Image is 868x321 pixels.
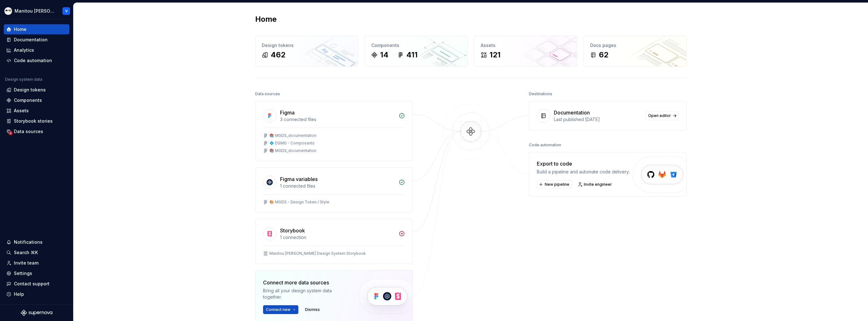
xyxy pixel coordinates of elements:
a: Components14411 [365,36,468,67]
div: 14 [380,50,389,60]
span: Dismiss [305,307,320,312]
div: Analytics [14,47,34,53]
div: Invite team [14,260,38,266]
a: Assets [4,106,69,116]
div: 3 connected files [280,116,395,123]
div: 1 connection [280,234,395,241]
a: Storybook stories [4,116,69,126]
button: Connect new [263,305,298,314]
a: Docs pages62 [584,36,687,67]
span: Open editor [648,113,671,118]
div: 📚 MGDS_documentation [269,133,316,138]
div: Documentation [14,37,48,43]
div: 462 [271,50,285,60]
div: Figma [280,109,295,116]
a: Components [4,95,69,105]
div: Storybook stories [14,118,53,124]
div: Design system data [5,77,42,82]
a: Figma variables1 connected files🎨 MGDS - Design Token / Style [255,167,413,213]
div: 411 [406,50,418,60]
div: Data sources [14,128,43,135]
div: Last published [DATE] [554,116,642,123]
div: Storybook [280,227,305,234]
div: Data sources [255,90,280,98]
div: Manitou [PERSON_NAME] Design System Storybook [269,251,366,256]
a: Open editor [645,111,679,120]
div: 62 [599,50,608,60]
div: 1 connected files [280,183,395,189]
h2: Home [255,14,277,24]
div: 💠 DSMG - Composants [269,141,314,146]
div: Docs pages [590,42,680,49]
a: Assets121 [474,36,577,67]
button: Dismiss [302,305,323,314]
div: Home [14,26,26,32]
img: e5cfe62c-2ffb-4aae-a2e8-6f19d60e01f1.png [4,7,12,15]
div: V [65,9,67,14]
div: Search ⌘K [14,249,38,256]
a: Invite team [4,258,69,268]
div: Help [14,291,24,297]
span: Invite engineer [584,182,612,187]
div: Notifications [14,239,43,245]
div: Export to code [537,160,630,167]
button: Manitou [PERSON_NAME] Design SystemV [1,4,72,18]
a: Home [4,24,69,34]
div: Destinations [529,90,552,98]
div: Components [371,42,461,49]
a: Storybook1 connectionManitou [PERSON_NAME] Design System Storybook [255,219,413,264]
a: Code automation [4,55,69,66]
div: Build a pipeline and automate code delivery. [537,169,630,175]
div: Connect more data sources [263,279,348,286]
div: Code automation [529,141,561,149]
div: Documentation [554,109,590,116]
div: Assets [14,108,29,114]
span: New pipeline [545,182,569,187]
a: Design tokens462 [255,36,358,67]
button: Search ⌘K [4,248,69,258]
div: Code automation [14,57,52,64]
button: Notifications [4,237,69,247]
a: Invite engineer [576,180,615,189]
a: Documentation [4,35,69,45]
button: New pipeline [537,180,572,189]
div: Design tokens [14,87,46,93]
a: Data sources [4,126,69,137]
div: Manitou [PERSON_NAME] Design System [15,8,55,14]
div: Assets [481,42,571,49]
a: Settings [4,268,69,278]
div: Components [14,97,42,103]
div: 🎨 MGDS - Design Token / Style [269,200,329,205]
a: Design tokens [4,85,69,95]
div: Contact support [14,281,50,287]
svg: Supernova Logo [21,310,52,316]
div: Figma variables [280,175,318,183]
div: 121 [490,50,501,60]
div: Design tokens [262,42,352,49]
div: Bring all your design system data together. [263,288,348,300]
button: Contact support [4,279,69,289]
div: Settings [14,270,32,277]
button: Help [4,289,69,299]
a: Figma3 connected files📚 MGDS_documentation💠 DSMG - Composants📚 MGDS_documentation [255,101,413,161]
a: Analytics [4,45,69,55]
div: 📚 MGDS_documentation [269,148,316,153]
span: Connect new [266,307,290,312]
